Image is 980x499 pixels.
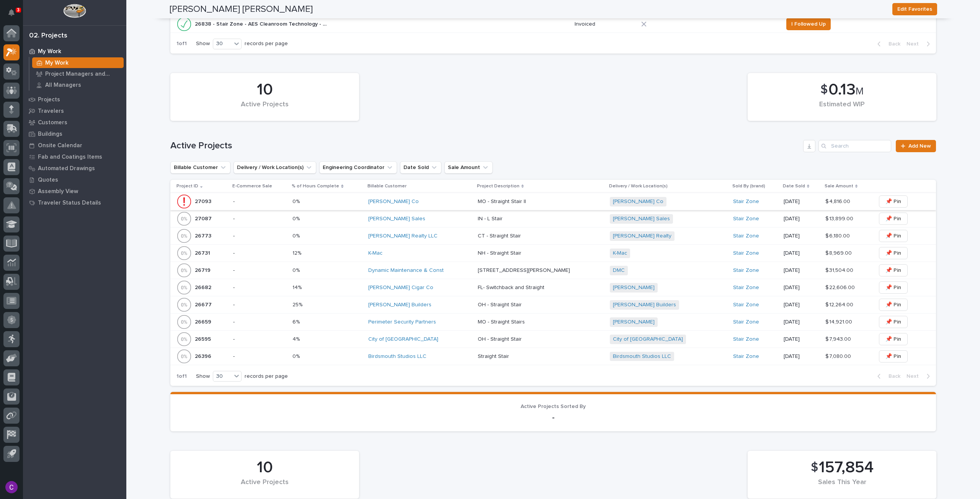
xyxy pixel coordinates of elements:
[784,353,819,360] p: [DATE]
[233,216,287,222] p: -
[521,404,586,409] span: Active Projects Sorted By
[170,262,936,279] tr: 2671926719 -0%0% Dynamic Maintenance & Const [STREET_ADDRESS][PERSON_NAME][STREET_ADDRESS][PERSON...
[784,284,819,291] p: [DATE]
[3,5,20,21] button: Notifications
[825,214,855,222] p: $ 13,899.00
[733,353,759,360] a: Stair Zone
[195,214,213,222] p: 27087
[478,249,523,257] p: NH - Straight Stair
[879,247,908,259] button: 📌 Pin
[368,336,438,343] a: City of [GEOGRAPHIC_DATA]
[478,197,528,205] p: MO - Straight Stair II
[292,266,301,274] p: 0%
[38,142,82,149] p: Onsite Calendar
[885,266,901,275] span: 📌 Pin
[23,140,126,151] a: Onsite Calendar
[784,216,819,222] p: [DATE]
[38,154,102,161] p: Fab and Coatings Items
[170,161,230,174] button: Billable Customer
[478,283,546,291] p: FL- Switchback and Straight
[825,300,855,308] p: $ 12,264.00
[195,352,213,360] p: 26396
[368,267,444,274] a: Dynamic Maintenance & Const
[613,198,663,205] a: [PERSON_NAME] Co
[903,41,936,47] button: Next
[232,182,272,190] p: E-Commerce Sale
[825,182,853,190] p: Sale Amount
[733,250,759,257] a: Stair Zone
[885,249,901,258] span: 📌 Pin
[292,352,301,360] p: 0%
[892,3,937,15] button: Edit Favorites
[733,198,759,205] a: Stair Zone
[245,373,288,380] p: records per page
[791,20,826,29] span: I Followed Up
[170,367,193,386] p: 1 of 1
[170,279,936,296] tr: 2668226682 -14%14% [PERSON_NAME] Cigar Co FL- Switchback and StraightFL- Switchback and Straight ...
[784,302,819,308] p: [DATE]
[233,250,287,257] p: -
[29,68,126,79] a: Project Managers and Engineers
[818,140,891,152] div: Search
[29,57,126,68] a: My Work
[38,48,61,55] p: My Work
[733,336,759,343] a: Stair Zone
[233,233,287,239] p: -
[478,335,523,343] p: OH - Straight Stair
[292,197,301,205] p: 0%
[478,266,572,274] p: [STREET_ADDRESS][PERSON_NAME]
[292,317,301,325] p: 6%
[613,284,655,291] a: [PERSON_NAME]
[825,266,855,274] p: $ 31,504.00
[292,335,301,343] p: 4%
[885,300,901,309] span: 📌 Pin
[170,245,936,262] tr: 2673126731 -12%12% K-Mac NH - Straight StairNH - Straight Stair K-Mac Stair Zone [DATE]$ 8,969.00...
[478,300,523,308] p: OH - Straight Stair
[195,231,213,239] p: 26773
[879,230,908,242] button: 📌 Pin
[213,40,232,48] div: 30
[38,177,58,184] p: Quotes
[292,214,301,222] p: 0%
[233,267,287,274] p: -
[784,198,819,205] p: [DATE]
[906,373,923,380] span: Next
[825,335,853,343] p: $ 7,943.00
[613,267,625,274] a: DMC
[38,188,78,195] p: Assembly View
[613,250,627,257] a: K-Mac
[196,41,210,47] p: Show
[233,284,287,291] p: -
[871,373,903,380] button: Back
[180,413,927,422] p: -
[884,373,900,380] span: Back
[885,352,901,361] span: 📌 Pin
[195,283,213,291] p: 26682
[292,182,339,190] p: % of Hours Complete
[183,458,346,477] div: 10
[819,458,874,477] span: 157,854
[896,140,936,152] a: Add New
[176,182,198,190] p: Project ID
[908,143,931,149] span: Add New
[879,281,908,294] button: 📌 Pin
[885,197,901,206] span: 📌 Pin
[233,336,287,343] p: -
[400,161,441,174] button: Date Sold
[885,283,901,292] span: 📌 Pin
[292,283,303,291] p: 14%
[170,193,936,210] tr: 2709327093 -0%0% [PERSON_NAME] Co MO - Straight Stair IIMO - Straight Stair II [PERSON_NAME] Co S...
[170,34,193,53] p: 1 of 1
[903,373,936,380] button: Next
[368,198,419,205] a: [PERSON_NAME] Co
[879,316,908,328] button: 📌 Pin
[613,319,655,325] a: [PERSON_NAME]
[825,317,854,325] p: $ 14,921.00
[825,249,853,257] p: $ 8,969.00
[23,185,126,197] a: Assembly View
[368,353,426,360] a: Birdsmouth Studios LLC
[170,140,800,151] h1: Active Projects
[825,197,852,205] p: $ 4,816.00
[170,228,936,245] tr: 2677326773 -0%0% [PERSON_NAME] Realty LLC CT - Straight StairCT - Straight Stair [PERSON_NAME] Re...
[825,352,853,360] p: $ 7,080.00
